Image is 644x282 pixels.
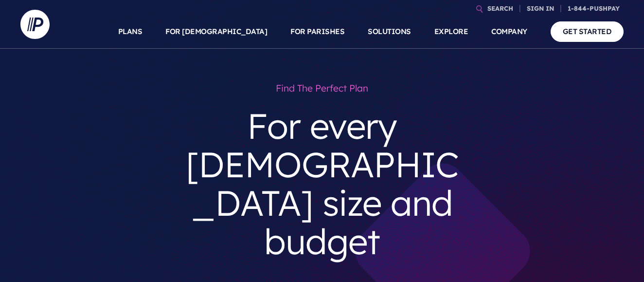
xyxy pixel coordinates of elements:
a: PLANS [118,15,143,49]
a: FOR PARISHES [290,15,344,49]
a: EXPLORE [434,15,468,49]
a: SOLUTIONS [368,15,411,49]
a: COMPANY [491,15,527,49]
h3: For every [DEMOGRAPHIC_DATA] size and budget [175,99,469,269]
a: GET STARTED [551,21,624,41]
h1: Find the perfect plan [175,78,469,99]
a: FOR [DEMOGRAPHIC_DATA] [165,15,267,49]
